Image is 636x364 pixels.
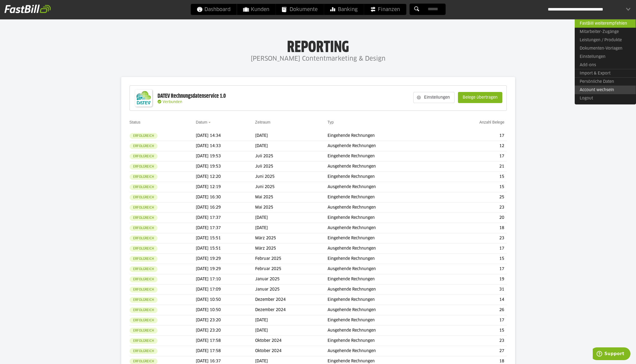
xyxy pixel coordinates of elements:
[196,274,255,284] td: [DATE] 17:10
[282,4,318,15] span: Dokumente
[196,254,255,264] td: [DATE] 19:29
[328,151,442,162] td: Eingehende Rechnungen
[442,162,506,172] td: 21
[60,33,96,36] div: Keywords nach Traffic
[9,14,13,19] img: website_grey.svg
[196,295,255,305] td: [DATE] 10:50
[593,347,630,361] iframe: Öffnet ein Widget, in dem Sie weitere Informationen finden
[130,235,158,241] sl-badge: Erfolgreich
[364,4,406,15] a: Finanzen
[255,254,328,264] td: Februar 2025
[196,162,255,172] td: [DATE] 19:53
[255,202,328,213] td: Mai 2025
[442,141,506,151] td: 12
[255,223,328,233] td: [DATE]
[197,4,230,15] span: Dashboard
[328,141,442,151] td: Ausgehende Rechnungen
[130,120,141,124] a: Status
[328,274,442,284] td: Eingehende Rechnungen
[442,182,506,192] td: 15
[158,93,226,100] div: DATEV Rechnungsdatenservice 1.0
[196,336,255,346] td: [DATE] 17:58
[196,141,255,151] td: [DATE] 14:33
[130,297,158,303] sl-badge: Erfolgreich
[328,315,442,325] td: Eingehende Rechnungen
[196,182,255,192] td: [DATE] 12:19
[324,4,364,15] a: Banking
[196,131,255,141] td: [DATE] 14:34
[328,120,334,124] a: Typ
[255,182,328,192] td: Juni 2025
[442,213,506,223] td: 20
[22,32,27,37] img: tab_domain_overview_orange.svg
[255,315,328,325] td: [DATE]
[255,274,328,284] td: Januar 2025
[255,295,328,305] td: Dezember 2024
[442,172,506,182] td: 15
[328,233,442,243] td: Eingehende Rechnungen
[255,284,328,295] td: Januar 2025
[130,215,158,221] sl-badge: Erfolgreich
[130,276,158,282] sl-badge: Erfolgreich
[196,284,255,295] td: [DATE] 17:09
[130,246,158,252] sl-badge: Erfolgreich
[196,192,255,202] td: [DATE] 16:30
[328,202,442,213] td: Ausgehende Rechnungen
[255,162,328,172] td: Juli 2025
[575,86,636,94] a: Account wechseln
[196,243,255,254] td: [DATE] 15:51
[196,305,255,315] td: [DATE] 10:50
[130,174,158,180] sl-badge: Erfolgreich
[328,131,442,141] td: Eingehende Rechnungen
[575,94,636,102] a: Logout
[328,295,442,305] td: Eingehende Rechnungen
[442,243,506,254] td: 17
[255,233,328,243] td: März 2025
[255,305,328,315] td: Dezember 2024
[328,336,442,346] td: Eingehende Rechnungen
[442,151,506,162] td: 17
[442,315,506,325] td: 17
[328,284,442,295] td: Ausgehende Rechnungen
[255,346,328,356] td: Oktober 2024
[196,223,255,233] td: [DATE] 17:37
[442,264,506,274] td: 17
[243,4,269,15] span: Kunden
[130,328,158,334] sl-badge: Erfolgreich
[208,122,212,123] img: sort_desc.gif
[575,69,636,78] a: Import & Export
[442,305,506,315] td: 26
[413,92,455,103] sl-button: Einstellungen
[191,4,237,15] a: Dashboard
[328,325,442,336] td: Ausgehende Rechnungen
[196,151,255,162] td: [DATE] 19:53
[442,202,506,213] td: 23
[328,305,442,315] td: Ausgehende Rechnungen
[255,151,328,162] td: Juli 2025
[442,223,506,233] td: 18
[196,315,255,325] td: [DATE] 23:20
[196,233,255,243] td: [DATE] 15:51
[130,348,158,354] sl-badge: Erfolgreich
[575,36,636,44] a: Leistungen / Produkte
[575,44,636,53] a: Dokumenten-Vorlagen
[255,141,328,151] td: [DATE]
[255,192,328,202] td: Mai 2025
[130,338,158,344] sl-badge: Erfolgreich
[130,194,158,200] sl-badge: Erfolgreich
[458,92,502,103] sl-button: Belege übertragen
[196,213,255,223] td: [DATE] 17:37
[255,243,328,254] td: März 2025
[54,32,59,37] img: tab_keywords_by_traffic_grey.svg
[196,120,207,124] a: Datum
[442,346,506,356] td: 27
[328,243,442,254] td: Ausgehende Rechnungen
[196,172,255,182] td: [DATE] 12:20
[55,39,581,53] h1: Reporting
[575,19,636,28] a: FastBill weiterempfehlen
[442,325,506,336] td: 15
[130,287,158,293] sl-badge: Erfolgreich
[255,264,328,274] td: Februar 2025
